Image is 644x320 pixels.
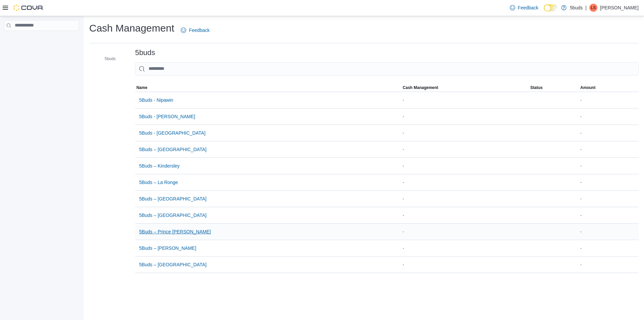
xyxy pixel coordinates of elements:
[401,96,529,104] div: -
[135,49,155,57] h3: 5buds
[401,228,529,236] div: -
[518,4,538,11] span: Feedback
[403,85,438,90] span: Cash Management
[401,129,529,137] div: -
[579,178,639,186] div: -
[579,96,639,104] div: -
[401,112,529,121] div: -
[139,97,173,103] span: 5Buds - Nipawin
[579,211,639,219] div: -
[401,211,529,219] div: -
[579,129,639,137] div: -
[105,56,116,61] span: 5buds
[139,113,195,120] span: 5Buds - [PERSON_NAME]
[137,176,181,189] button: 5Buds – La Ronge
[189,27,209,34] span: Feedback
[544,4,558,11] input: Dark Mode
[139,179,178,186] span: 5Buds – La Ronge
[580,85,595,90] span: Amount
[139,195,207,202] span: 5Buds – [GEOGRAPHIC_DATA]
[178,24,212,37] a: Feedback
[401,84,529,92] button: Cash Management
[579,84,639,92] button: Amount
[579,162,639,170] div: -
[137,258,209,271] button: 5Buds – [GEOGRAPHIC_DATA]
[13,4,44,11] img: Cova
[137,209,209,222] button: 5Buds – [GEOGRAPHIC_DATA]
[135,84,401,92] button: Name
[544,11,544,12] span: Dark Mode
[137,143,209,156] button: 5Buds – [GEOGRAPHIC_DATA]
[579,244,639,252] div: -
[401,145,529,153] div: -
[139,261,207,268] span: 5Buds – [GEOGRAPHIC_DATA]
[401,195,529,203] div: -
[137,192,209,205] button: 5Buds – [GEOGRAPHIC_DATA]
[530,85,543,90] span: Status
[137,225,214,238] button: 5Buds – Prince [PERSON_NAME]
[579,195,639,203] div: -
[139,163,180,169] span: 5Buds – Kindersley
[137,159,182,173] button: 5Buds – Kindersley
[591,4,596,12] span: LS
[137,110,198,123] button: 5Buds - [PERSON_NAME]
[401,162,529,170] div: -
[579,228,639,236] div: -
[401,178,529,186] div: -
[139,146,207,153] span: 5Buds – [GEOGRAPHIC_DATA]
[579,112,639,121] div: -
[529,84,579,92] button: Status
[139,245,196,252] span: 5Buds – [PERSON_NAME]
[589,4,597,12] div: Lorelei Starblanket
[137,85,148,90] span: Name
[139,130,206,136] span: 5Buds - [GEOGRAPHIC_DATA]
[135,62,639,76] input: This is a search bar. As you type, the results lower in the page will automatically filter.
[4,32,79,48] nav: Complex example
[600,4,639,12] p: [PERSON_NAME]
[139,228,211,235] span: 5Buds – Prince [PERSON_NAME]
[401,244,529,252] div: -
[579,261,639,269] div: -
[401,261,529,269] div: -
[139,212,207,219] span: 5Buds – [GEOGRAPHIC_DATA]
[507,1,541,14] a: Feedback
[585,4,587,12] p: |
[570,4,583,12] p: 5buds
[579,145,639,153] div: -
[137,126,208,140] button: 5Buds - [GEOGRAPHIC_DATA]
[137,241,199,255] button: 5Buds – [PERSON_NAME]
[137,93,176,107] button: 5Buds - Nipawin
[89,21,174,35] h1: Cash Management
[95,55,118,63] button: 5buds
